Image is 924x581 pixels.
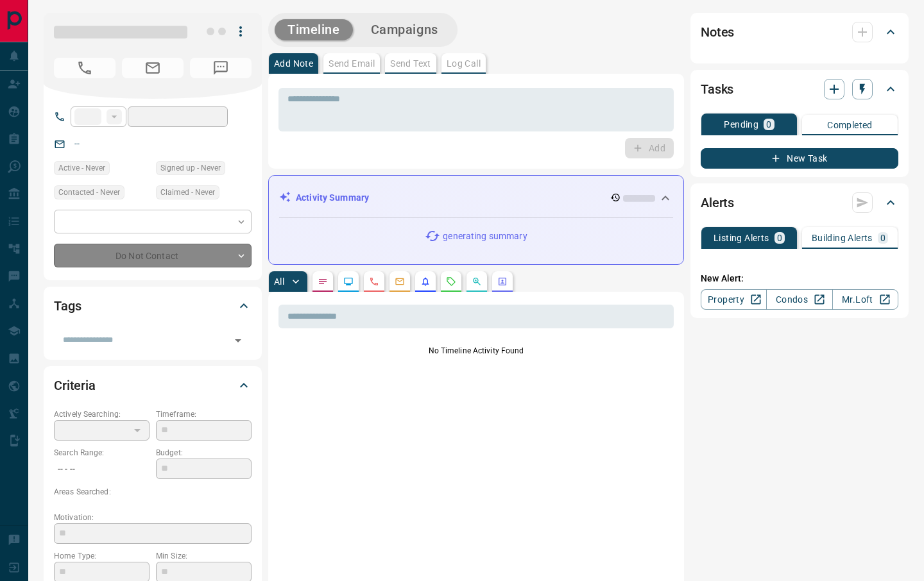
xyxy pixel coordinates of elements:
[724,120,758,129] p: Pending
[54,459,150,480] p: -- - --
[369,276,379,287] svg: Calls
[497,276,508,287] svg: Agent Actions
[278,345,674,357] p: No Timeline Activity Found
[58,186,120,199] span: Contacted - Never
[54,550,150,562] p: Home Type:
[343,276,354,287] svg: Lead Browsing Activity
[446,276,456,287] svg: Requests
[54,370,252,401] div: Criteria
[701,17,898,47] div: Notes
[777,233,782,242] p: 0
[58,162,105,174] span: Active - Never
[54,512,252,523] p: Motivation:
[701,22,734,42] h2: Notes
[318,276,328,287] svg: Notes
[54,296,81,316] h2: Tags
[275,19,353,40] button: Timeline
[880,233,886,242] p: 0
[358,19,451,40] button: Campaigns
[160,162,221,174] span: Signed up - Never
[701,289,767,310] a: Property
[714,233,769,242] p: Listing Alerts
[74,139,80,149] a: --
[395,276,405,287] svg: Emails
[420,276,431,287] svg: Listing Alerts
[701,272,898,285] p: New Alert:
[160,186,215,199] span: Claimed - Never
[701,187,898,218] div: Alerts
[54,58,116,78] span: No Number
[54,447,150,459] p: Search Range:
[54,486,252,498] p: Areas Searched:
[274,59,313,68] p: Add Note
[701,74,898,105] div: Tasks
[766,120,771,129] p: 0
[472,276,482,287] svg: Opportunities
[190,58,252,78] span: No Number
[274,277,284,286] p: All
[54,290,252,321] div: Tags
[296,191,369,205] p: Activity Summary
[701,79,733,99] h2: Tasks
[156,447,252,459] p: Budget:
[229,332,247,349] button: Open
[832,289,898,310] a: Mr.Loft
[54,244,252,267] div: Do Not Contact
[279,186,673,210] div: Activity Summary
[827,121,873,130] p: Completed
[156,550,252,562] p: Min Size:
[701,192,734,213] h2: Alerts
[156,408,252,420] p: Timeframe:
[54,408,150,420] p: Actively Searching:
[54,375,96,396] h2: Criteria
[766,289,832,310] a: Condos
[812,233,873,242] p: Building Alerts
[443,230,527,243] p: generating summary
[122,58,184,78] span: No Email
[701,148,898,169] button: New Task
